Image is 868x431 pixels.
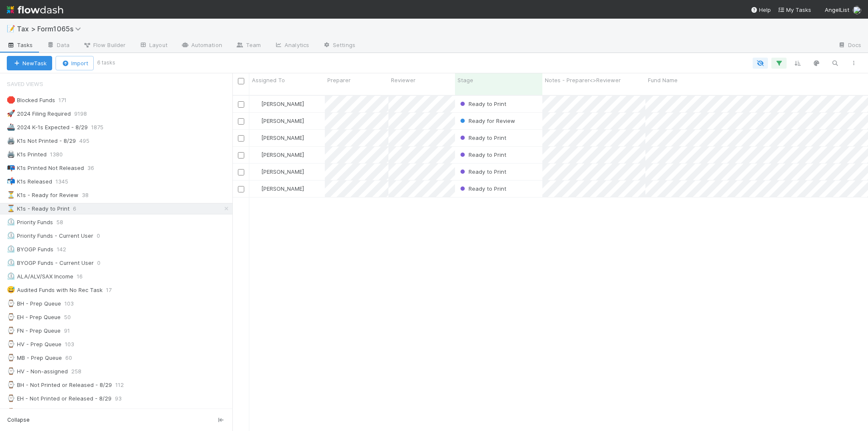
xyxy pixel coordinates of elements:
input: Toggle Row Selected [238,101,244,108]
img: avatar_711f55b7-5a46-40da-996f-bc93b6b86381.png [253,117,260,124]
span: 495 [79,136,98,146]
a: Data [40,39,76,53]
span: 🚀 [7,110,15,117]
span: Ready to Print [458,185,506,192]
div: Ready to Print [458,133,506,142]
span: [PERSON_NAME] [261,168,304,175]
input: Toggle Row Selected [238,186,244,192]
span: 🖨️ [7,150,15,158]
a: Settings [316,39,362,53]
div: Blocked Funds [7,95,55,106]
div: [PERSON_NAME] [253,117,304,125]
span: 0 [97,231,109,241]
div: [PERSON_NAME] [253,167,304,176]
div: FN - Not Printed or Released - 8/29 [7,407,112,417]
div: BYOGP Funds - Current User [7,258,94,268]
span: 142 [57,244,75,255]
div: [PERSON_NAME] [253,133,304,142]
small: 6 tasks [97,59,115,67]
div: FN - Prep Queue [7,325,61,336]
span: 91 [64,325,78,336]
span: 6 [73,203,85,214]
span: 103 [65,339,83,350]
span: [PERSON_NAME] [261,134,304,141]
div: Ready for Review [458,117,515,125]
span: 1380 [50,149,71,160]
span: Notes - Preparer<>Reviewer [545,76,621,84]
div: Help [751,6,771,14]
img: avatar_45ea4894-10ca-450f-982d-dabe3bd75b0b.png [853,6,861,14]
span: 🛑 [7,96,15,103]
div: Audited Funds with No Rec Task [7,285,103,295]
div: BH - Not Printed or Released - 8/29 [7,380,112,390]
div: K1s Printed [7,149,47,160]
span: Tasks [7,41,33,49]
a: Flow Builder [76,39,132,53]
span: AngelList [825,6,849,13]
button: Import [56,56,94,70]
span: 16 [77,271,91,282]
span: Stage [458,76,473,84]
span: ⌚ [7,340,15,348]
span: Tax > Form1065s [17,25,85,33]
input: Toggle Row Selected [238,118,244,125]
span: 1875 [91,122,112,133]
div: 2024 K-1s Expected - 8/29 [7,122,88,133]
div: [PERSON_NAME] [253,100,304,108]
span: ⏲️ [7,245,15,253]
button: NewTask [7,56,52,70]
span: ⌛ [7,205,15,212]
span: Ready to Print [458,168,506,175]
span: ⏲️ [7,218,15,225]
input: Toggle Row Selected [238,135,244,142]
img: avatar_711f55b7-5a46-40da-996f-bc93b6b86381.png [253,185,260,192]
a: Analytics [268,39,316,53]
span: 9198 [74,108,95,119]
div: K1s Printed Not Released [7,163,84,173]
span: ⏳ [7,191,15,198]
div: [PERSON_NAME] [253,150,304,159]
span: 📬 [7,178,15,185]
span: [PERSON_NAME] [261,185,304,192]
div: [PERSON_NAME] [253,184,304,193]
input: Toggle Row Selected [238,169,244,175]
span: Ready to Print [458,151,506,158]
div: Priority Funds [7,217,53,228]
span: 103 [64,298,82,309]
img: avatar_66854b90-094e-431f-b713-6ac88429a2b8.png [253,100,260,107]
input: Toggle Row Selected [238,152,244,158]
a: Layout [132,39,174,53]
span: Ready to Print [458,100,506,107]
span: ⌚ [7,327,15,334]
span: 🚢 [7,123,15,131]
span: ⏲️ [7,259,15,266]
span: Ready to Print [458,134,506,141]
span: ⌚ [7,354,15,361]
span: [PERSON_NAME] [261,117,304,124]
span: Saved Views [7,75,43,92]
span: Flow Builder [83,41,126,49]
div: EH - Not Printed or Released - 8/29 [7,393,112,404]
span: 38 [82,190,97,200]
div: K1s - Ready to Print [7,203,70,214]
div: Ready to Print [458,167,506,176]
span: 58 [56,217,72,228]
span: 😅 [7,286,15,293]
div: EH - Prep Queue [7,312,61,323]
div: Ready to Print [458,150,506,159]
span: Ready for Review [458,117,515,124]
span: [PERSON_NAME] [261,151,304,158]
div: BYOGP Funds [7,244,53,255]
div: MB - Prep Queue [7,353,62,363]
span: 60 [65,353,81,363]
span: 1345 [56,176,77,187]
span: 📝 [7,25,15,32]
span: 93 [115,393,130,404]
a: My Tasks [778,6,811,14]
span: ⌚ [7,300,15,307]
div: 2024 Filing Required [7,108,71,119]
span: 0 [97,258,109,268]
span: 50 [64,312,79,323]
div: K1s Released [7,176,52,187]
span: 🖨️ [7,137,15,144]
